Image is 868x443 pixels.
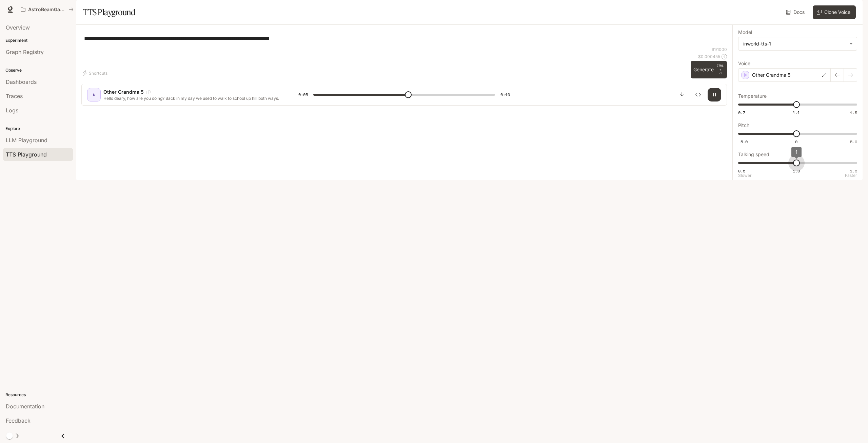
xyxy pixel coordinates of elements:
div: inworld-tts-1 [738,37,857,50]
span: 0.7 [738,110,745,115]
p: CTRL + [716,63,724,72]
p: $ 0.000455 [698,54,720,59]
p: Other Grandma 5 [752,72,790,78]
span: 0 [795,139,797,145]
p: Model [738,30,752,35]
span: 1.5 [850,110,857,115]
a: Docs [785,5,807,19]
span: 1.5 [850,168,857,174]
p: ⏎ [716,63,724,76]
button: Copy Voice ID [144,90,153,94]
span: -5.0 [738,139,748,145]
button: Inspect [691,88,705,101]
p: Pitch [738,123,749,128]
span: 5.0 [850,139,857,145]
button: All workspaces [18,3,77,16]
p: Talking speed [738,152,769,157]
span: 0:10 [500,91,510,98]
span: 1 [795,149,797,155]
p: Voice [738,61,750,66]
button: Clone Voice [813,5,856,19]
p: Other Grandma 5 [103,89,144,95]
span: 0:05 [298,91,308,98]
button: Download audio [675,88,689,101]
h1: TTS Playground [83,5,135,19]
div: D [88,89,99,100]
p: Temperature [738,94,767,98]
p: 91 / 1000 [712,47,727,52]
div: inworld-tts-1 [743,40,846,47]
p: Hello deary, how are you doing? Back in my day we used to walk to school up hill both ways. [103,95,282,101]
p: Faster [845,173,857,178]
p: Slower [738,173,752,178]
button: GenerateCTRL +⏎ [691,61,727,78]
p: AstroBeamGame [28,7,66,13]
span: 0.5 [738,168,745,174]
span: 1.0 [793,168,800,174]
span: 1.1 [793,110,800,115]
button: Shortcuts [81,68,110,78]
